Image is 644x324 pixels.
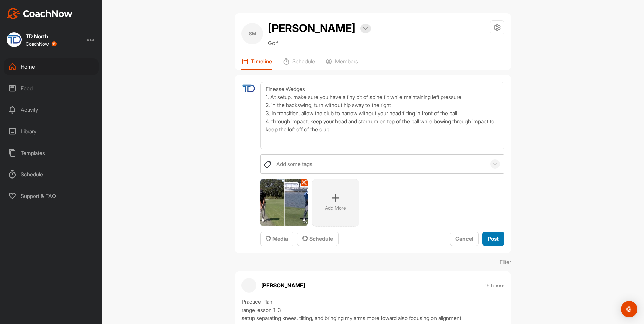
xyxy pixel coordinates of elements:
[4,58,99,75] div: Home
[260,82,504,149] textarea: Finesse Wedges 1. At setup, make sure you have a tiny bit of spine tilt while maintaining left pr...
[268,20,355,36] h2: [PERSON_NAME]
[485,282,494,289] p: 15 h
[621,301,637,317] div: Open Intercom Messenger
[325,205,346,212] p: Add More
[335,58,358,65] p: Members
[363,27,368,30] img: arrow-down
[260,179,308,226] img: image
[251,58,272,65] p: Timeline
[297,232,339,246] button: Schedule
[276,160,314,168] div: Add some tags.
[450,232,479,246] button: Cancel
[260,232,293,246] button: Media
[4,188,99,204] div: Support & FAQ
[241,23,263,44] div: SM
[292,58,315,65] p: Schedule
[500,258,511,266] p: Filter
[4,166,99,183] div: Schedule
[4,101,99,118] div: Activity
[261,281,305,289] p: [PERSON_NAME]
[26,41,57,47] div: CoachNow
[4,144,99,161] div: Templates
[7,8,73,19] img: CoachNow
[26,34,57,39] div: TD North
[268,39,371,47] p: Golf
[266,235,288,242] span: Media
[4,80,99,97] div: Feed
[7,32,22,47] img: square_a2c626d8416b12200a2ebc46ed2e55fa.jpg
[482,232,504,246] button: Post
[302,235,333,242] span: Schedule
[241,82,255,96] img: avatar
[488,235,499,242] span: Post
[455,235,473,242] span: Cancel
[4,123,99,140] div: Library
